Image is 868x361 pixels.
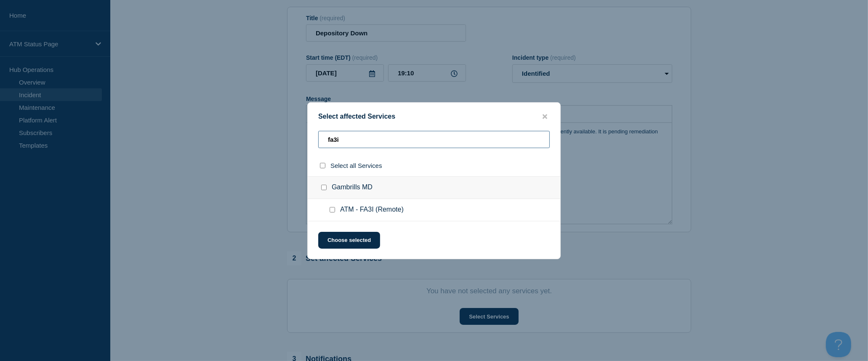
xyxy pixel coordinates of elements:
span: Select all Services [330,162,382,169]
input: Gambrills MD checkbox [321,185,327,190]
input: Search [318,131,550,148]
div: Select affected Services [308,113,560,121]
button: Choose selected [318,232,380,249]
div: Gambrills MD [308,176,560,199]
input: select all checkbox [320,163,325,168]
input: ATM - FA3I (Remote) checkbox [330,207,335,212]
button: close button [540,113,550,121]
span: ATM - FA3I (Remote) [340,206,404,214]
